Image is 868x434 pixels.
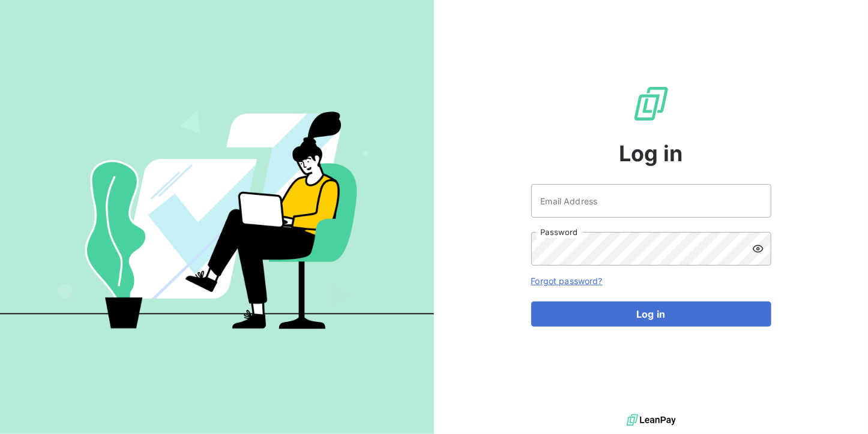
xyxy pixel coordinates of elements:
span: Log in [619,137,683,170]
img: LeanPay Logo [632,85,671,123]
img: logo [627,411,676,429]
button: Log in [531,302,771,327]
a: Forgot password? [531,276,603,286]
input: placeholder [531,184,771,218]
